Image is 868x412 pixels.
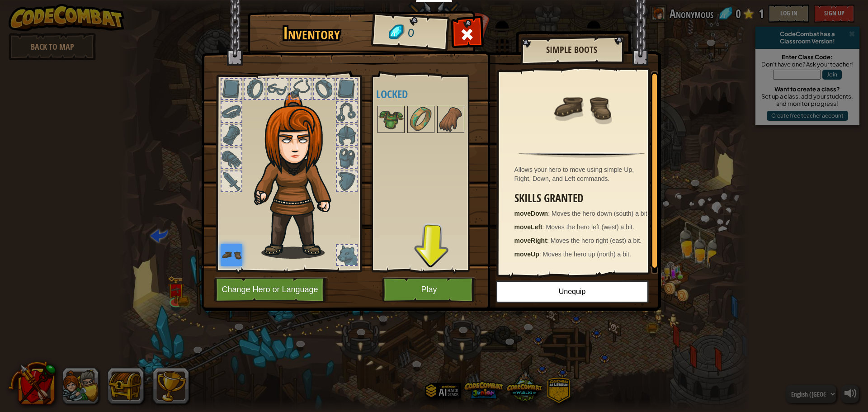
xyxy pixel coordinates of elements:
h1: Inventory [254,24,369,43]
img: portrait.png [552,78,611,137]
span: : [547,237,551,244]
span: : [542,223,546,231]
img: portrait.png [408,107,434,132]
img: hair_f2.png [250,92,347,259]
strong: moveUp [514,251,539,258]
span: : [548,210,552,217]
span: : [539,251,543,258]
img: hr.png [519,152,644,158]
span: Moves the hero down (south) a bit. [552,210,649,217]
img: portrait.png [438,107,463,132]
h3: Skills Granted [514,192,654,204]
button: Unequip [496,280,649,303]
span: 0 [407,25,415,42]
strong: moveLeft [514,223,542,231]
strong: moveRight [514,237,547,244]
h2: Simple Boots [529,45,614,55]
button: Change Hero or Language [214,277,329,302]
span: Moves the hero left (west) a bit. [546,223,634,231]
div: Allows your hero to move using simple Up, Right, Down, and Left commands. [514,165,654,183]
img: portrait.png [378,107,404,132]
strong: moveDown [514,210,548,217]
span: Moves the hero right (east) a bit. [551,237,642,244]
span: Moves the hero up (north) a bit. [543,251,631,258]
h4: Locked [376,88,490,100]
button: Play [382,277,476,302]
img: portrait.png [221,244,242,266]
